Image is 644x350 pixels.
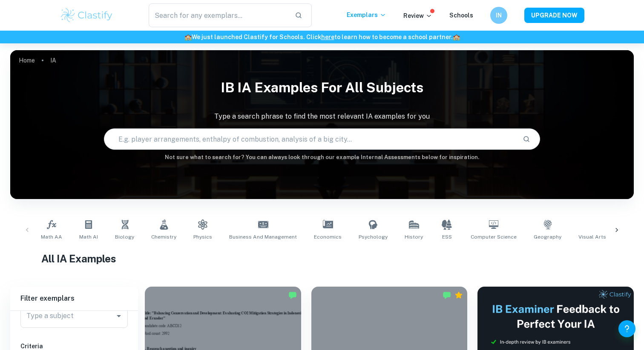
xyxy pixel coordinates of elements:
span: ESS [442,233,452,241]
img: Marked [443,291,451,299]
span: Biology [115,233,134,241]
button: UPGRADE NOW [524,8,584,23]
span: Economics [314,233,342,241]
p: IA [50,56,56,65]
span: 🏫 [453,34,460,40]
a: Home [19,54,35,66]
button: IN [490,7,507,24]
h1: All IA Examples [41,251,603,266]
span: Math AI [79,233,98,241]
span: 🏫 [184,34,192,40]
p: Review [403,11,432,20]
button: Search [519,132,534,146]
img: Clastify logo [60,7,114,24]
a: here [321,34,334,40]
p: Exemplars [347,10,386,20]
span: History [405,233,423,241]
h6: Not sure what to search for? You can always look through our example Internal Assessments below f... [10,153,634,162]
button: Open [113,310,125,322]
span: Physics [193,233,212,241]
button: Help and Feedback [618,320,635,337]
p: Type a search phrase to find the most relevant IA examples for you [10,111,634,122]
span: Geography [534,233,561,241]
a: Schools [449,12,473,19]
span: Computer Science [471,233,517,241]
h6: IN [494,11,504,20]
h1: IB IA examples for all subjects [10,74,634,101]
img: Marked [288,291,297,299]
h6: Filter exemplars [10,287,138,310]
h6: We just launched Clastify for Schools. Click to learn how to become a school partner. [2,32,642,42]
div: Premium [454,291,463,299]
span: Chemistry [151,233,176,241]
input: Search for any exemplars... [149,3,288,27]
span: Business and Management [229,233,297,241]
span: Psychology [359,233,388,241]
span: Math AA [41,233,62,241]
input: E.g. player arrangements, enthalpy of combustion, analysis of a big city... [104,127,516,151]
